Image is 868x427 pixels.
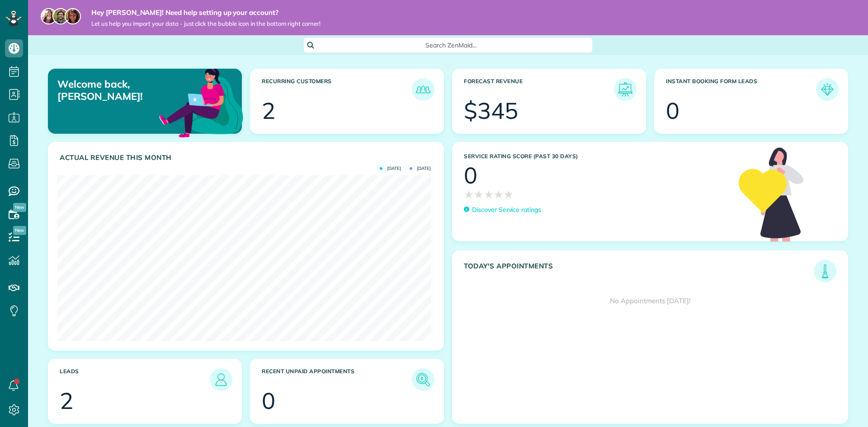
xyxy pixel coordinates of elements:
h3: Service Rating score (past 30 days) [464,153,730,160]
img: maria-72a9807cf96188c08ef61303f053569d2e2a8a1cde33d635c8a3ac13582a053d.jpg [41,8,57,24]
span: New [13,203,26,212]
h3: Actual Revenue this month [60,154,434,162]
span: ★ [494,187,504,202]
span: ★ [484,187,494,202]
div: No Appointments [DATE]! [453,282,848,319]
span: ★ [474,187,484,202]
h3: Today's Appointments [464,262,814,282]
span: New [13,226,26,235]
img: jorge-587dff0eeaa6aab1f244e6dc62b8924c3b6ad411094392a53c71c6c4a576187d.jpg [52,8,69,24]
p: Welcome back, [PERSON_NAME]! [57,78,180,102]
div: 2 [60,389,73,412]
img: dashboard_welcome-42a62b7d889689a78055ac9021e634bf52bae3f8056760290aed330b23ab8690.png [157,58,245,146]
img: icon_form_leads-04211a6a04a5b2264e4ee56bc0799ec3eb69b7e499cbb523a139df1d13a81ae0.png [818,80,836,99]
img: icon_todays_appointments-901f7ab196bb0bea1936b74009e4eb5ffbc2d2711fa7634e0d609ed5ef32b18b.png [816,262,834,280]
span: ★ [464,187,474,202]
img: icon_leads-1bed01f49abd5b7fead27621c3d59655bb73ed531f8eeb49469d10e621d6b896.png [212,371,230,389]
span: [DATE] [410,166,431,171]
div: $345 [464,99,518,122]
p: Discover Service ratings [472,205,541,215]
strong: Hey [PERSON_NAME]! Need help setting up your account? [91,8,321,17]
h3: Recurring Customers [262,78,412,101]
div: 0 [666,99,679,122]
img: icon_forecast_revenue-8c13a41c7ed35a8dcfafea3cbb826a0462acb37728057bba2d056411b612bbbe.png [616,80,634,99]
h3: Instant Booking Form Leads [666,78,816,101]
h3: Leads [60,368,210,391]
img: icon_recurring_customers-cf858462ba22bcd05b5a5880d41d6543d210077de5bb9ebc9590e49fd87d84ed.png [414,80,432,99]
div: 2 [262,99,275,122]
h3: Forecast Revenue [464,78,614,101]
img: icon_unpaid_appointments-47b8ce3997adf2238b356f14209ab4cced10bd1f174958f3ca8f1d0dd7fffeee.png [414,371,432,389]
span: [DATE] [380,166,401,171]
div: 0 [464,164,477,187]
span: ★ [504,187,514,202]
a: Discover Service ratings [464,205,541,215]
span: Let us help you import your data - just click the bubble icon in the bottom right corner! [91,20,321,28]
div: 0 [262,389,275,412]
h3: Recent unpaid appointments [262,368,412,391]
img: michelle-19f622bdf1676172e81f8f8fba1fb50e276960ebfe0243fe18214015130c80e4.jpg [65,8,81,24]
